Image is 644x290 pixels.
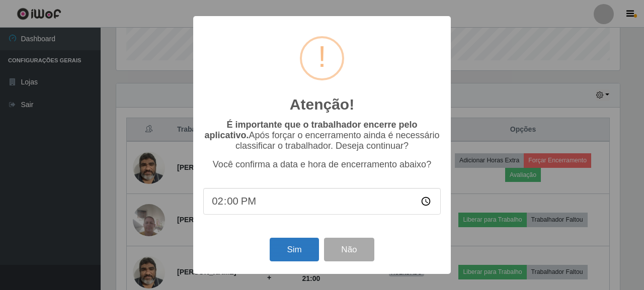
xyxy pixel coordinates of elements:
[203,159,441,170] p: Você confirma a data e hora de encerramento abaixo?
[204,120,417,140] b: É importante que o trabalhador encerre pelo aplicativo.
[324,238,374,261] button: Não
[203,120,441,151] p: Após forçar o encerramento ainda é necessário classificar o trabalhador. Deseja continuar?
[290,95,354,114] h2: Atenção!
[270,238,318,261] button: Sim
